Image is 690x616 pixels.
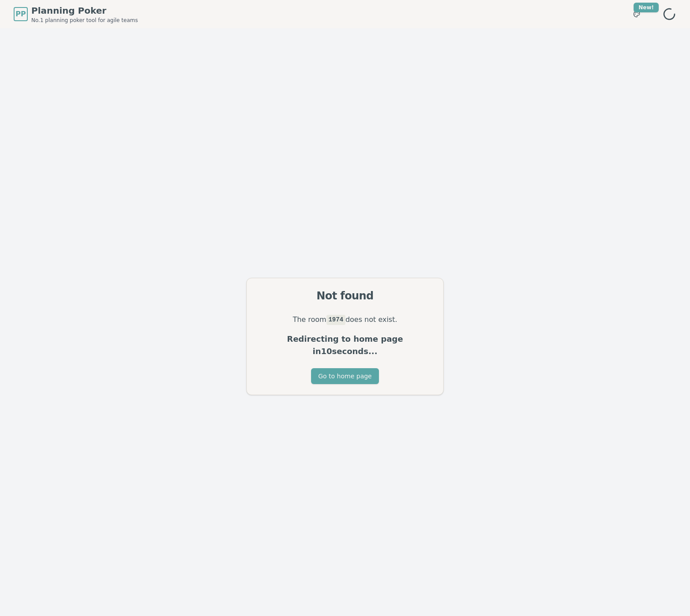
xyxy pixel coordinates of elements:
div: New! [634,3,659,12]
p: The room does not exist. [257,314,433,326]
a: PPPlanning PokerNo.1 planning poker tool for agile teams [14,4,138,24]
p: Redirecting to home page in 10 seconds... [257,333,433,358]
button: New! [629,6,645,22]
span: No.1 planning poker tool for agile teams [31,17,138,24]
span: PP [15,9,26,19]
div: Not found [257,289,433,303]
button: Go to home page [311,368,378,384]
code: 1974 [326,315,345,325]
span: Planning Poker [31,4,138,17]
